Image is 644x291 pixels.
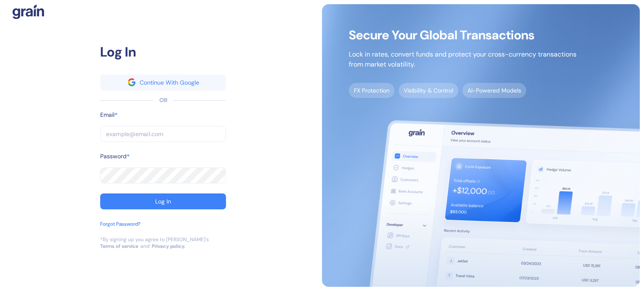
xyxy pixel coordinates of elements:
div: and [140,243,150,250]
div: OR [159,96,167,105]
img: signup-main-image [322,4,640,287]
div: *By signing up you agree to [PERSON_NAME]’s [100,236,209,243]
span: Secure Your Global Transactions [349,31,576,39]
a: Terms of service [100,243,138,250]
a: Privacy policy. [152,243,185,250]
div: Log In [100,42,226,62]
span: AI-Powered Models [462,83,526,98]
button: Log In [100,193,226,209]
label: Email [100,111,114,119]
div: Continue With Google [140,80,199,85]
div: Forgot Password? [100,220,140,228]
div: Log In [155,198,171,204]
img: logo [13,4,44,19]
span: Visibility & Control [399,83,458,98]
img: google [128,78,135,86]
button: Forgot Password? [100,220,140,236]
button: googleContinue With Google [100,75,226,90]
p: Lock in rates, convert funds and protect your cross-currency transactions from market volatility. [349,49,576,70]
span: FX Protection [349,83,395,98]
input: example@email.com [100,126,226,142]
label: Password [100,152,127,161]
